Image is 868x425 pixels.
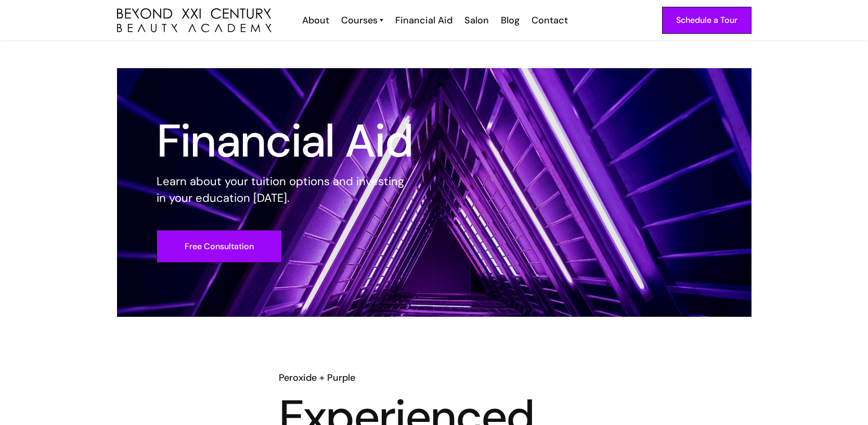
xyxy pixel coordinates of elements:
div: About [302,14,329,27]
a: home [117,8,271,33]
a: Free Consultation [157,230,282,263]
a: Blog [494,14,525,27]
a: Contact [525,14,573,27]
img: beyond 21st century beauty academy logo [117,8,271,33]
p: Learn about your tuition options and investing in your education [DATE]. [157,173,413,207]
div: Contact [532,14,568,27]
div: Blog [501,14,520,27]
a: Financial Aid [388,14,458,27]
div: Schedule a Tour [676,14,737,27]
div: Salon [464,14,489,27]
div: Financial Aid [395,14,452,27]
h1: Financial Aid [157,122,413,160]
a: Schedule a Tour [662,7,752,34]
a: Salon [458,14,494,27]
a: About [295,14,334,27]
a: Courses [341,14,383,27]
div: Courses [341,14,378,27]
h6: Peroxide + Purple [279,371,590,384]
